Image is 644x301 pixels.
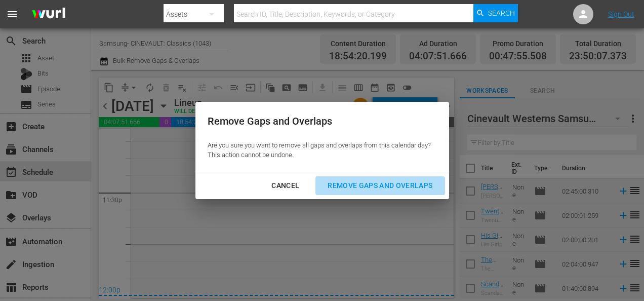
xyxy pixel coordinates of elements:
a: Sign Out [608,10,634,18]
p: This action cannot be undone. [208,150,431,160]
span: Search [488,4,515,22]
span: menu [6,8,18,20]
button: Remove Gaps and Overlaps [315,176,445,195]
div: Remove Gaps and Overlaps [319,179,440,192]
div: Cancel [263,179,307,192]
p: Are you sure you want to remove all gaps and overlaps from this calendar day? [208,141,431,150]
button: Cancel [259,176,311,195]
div: Remove Gaps and Overlaps [208,114,431,129]
img: ans4CAIJ8jUAAAAAAAAAAAAAAAAAAAAAAAAgQb4GAAAAAAAAAAAAAAAAAAAAAAAAJMjXAAAAAAAAAAAAAAAAAAAAAAAAgAT5G... [24,3,73,26]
